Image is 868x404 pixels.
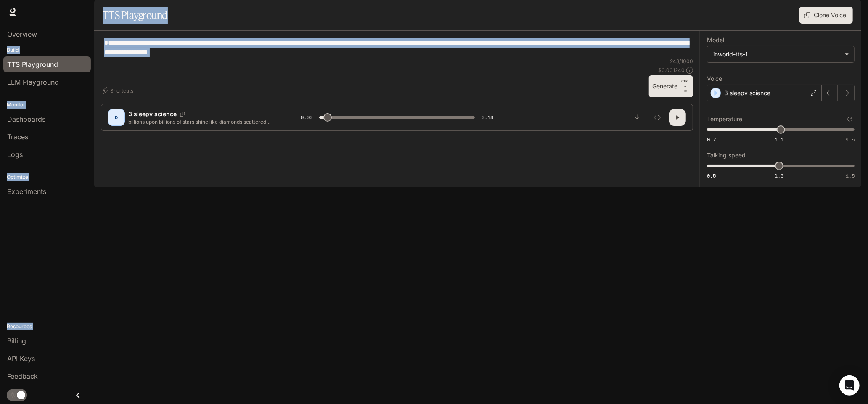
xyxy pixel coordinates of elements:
[681,79,690,89] p: CTRL +
[707,46,854,62] div: inworld-tts-1
[110,111,123,124] div: D
[128,118,281,125] p: billions upon billions of stars shine like diamonds scattered across black velvet. The Milky Way ...
[707,37,724,43] p: Model
[707,152,746,158] p: Talking speed
[103,7,168,24] h1: TTS Playground
[629,109,646,126] button: Download audio
[649,109,666,126] button: Inspect
[707,172,716,179] span: 0.5
[670,58,693,65] p: 248 / 1000
[846,172,855,179] span: 1.5
[128,110,177,118] p: 3 sleepy science
[845,114,855,124] button: Reset to default
[839,375,860,396] div: Open Intercom Messenger
[846,136,855,143] span: 1.5
[658,66,685,74] p: $ 0.001240
[707,116,742,122] p: Temperature
[724,89,770,97] p: 3 sleepy science
[799,7,853,24] button: Clone Voice
[707,76,722,82] p: Voice
[301,113,312,122] span: 0:00
[775,172,783,179] span: 1.0
[177,112,188,117] button: Copy Voice ID
[649,75,693,97] button: GenerateCTRL +⏎
[707,136,716,143] span: 0.7
[775,136,783,143] span: 1.1
[681,79,690,94] p: ⏎
[482,113,493,122] span: 0:18
[713,50,841,58] div: inworld-tts-1
[101,84,137,97] button: Shortcuts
